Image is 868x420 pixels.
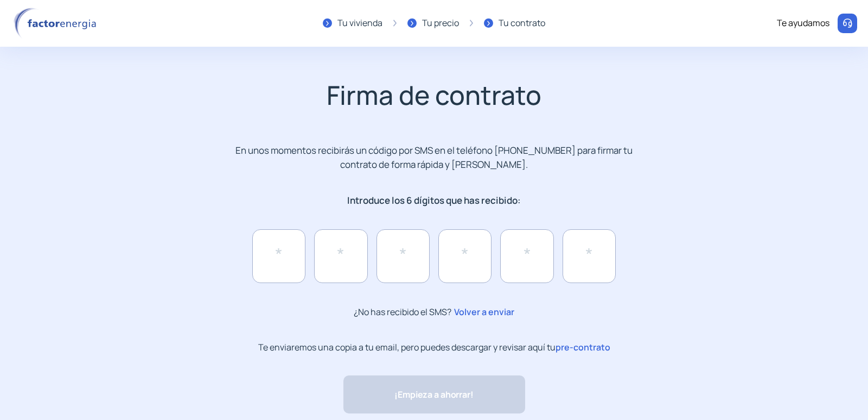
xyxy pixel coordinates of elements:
h2: Firma de contrato [141,79,727,111]
div: Tu contrato [499,16,545,30]
img: llamar [842,18,853,29]
div: Tu precio [422,16,459,30]
p: En unos momentos recibirás un código por SMS en el teléfono [PHONE_NUMBER] para firmar tu contrat... [229,143,640,172]
div: Tu vivienda [337,16,382,30]
p: Introduce los 6 dígitos que has recibido: [229,193,640,208]
button: ¡Empieza a ahorrar! [343,375,525,413]
span: Volver a enviar [451,305,514,319]
span: ¡Empieza a ahorrar! [394,388,473,402]
p: ¿No has recibido el SMS? [354,305,514,319]
div: Te ayudamos [777,16,829,30]
span: pre-contrato [556,341,610,353]
p: Te enviaremos una copia a tu email, pero puedes descargar y revisar aquí tu [258,341,610,354]
img: logo factor [11,8,103,39]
